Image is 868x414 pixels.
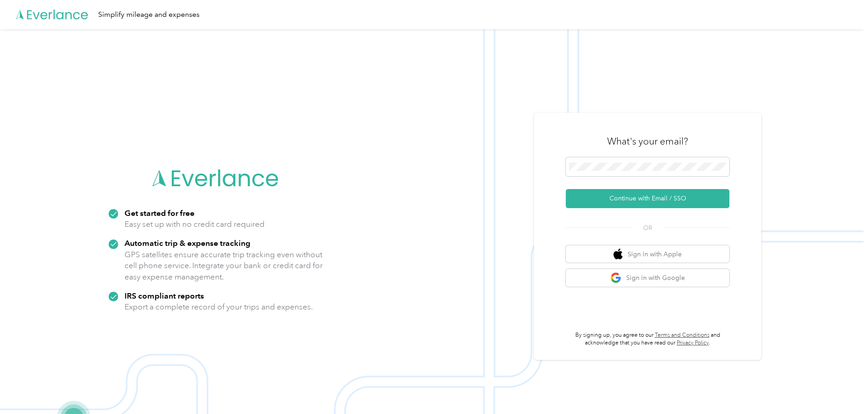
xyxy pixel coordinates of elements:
[614,249,623,260] img: apple logo
[632,223,663,233] span: OR
[98,9,200,20] div: Simplify mileage and expenses
[125,238,250,248] strong: Automatic trip & expense tracking
[677,339,709,346] a: Privacy Policy
[566,331,729,347] p: By signing up, you agree to our and acknowledge that you have read our .
[125,291,204,300] strong: IRS compliant reports
[607,135,688,148] h3: What's your email?
[566,269,729,287] button: google logoSign in with Google
[125,249,323,283] p: GPS satellites ensure accurate trip tracking even without cell phone service. Integrate your bank...
[655,332,709,339] a: Terms and Conditions
[125,208,195,218] strong: Get started for free
[566,245,729,263] button: apple logoSign in with Apple
[125,301,313,313] p: Export a complete record of your trips and expenses.
[125,219,264,230] p: Easy set up with no credit card required
[610,272,622,284] img: google logo
[566,189,729,208] button: Continue with Email / SSO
